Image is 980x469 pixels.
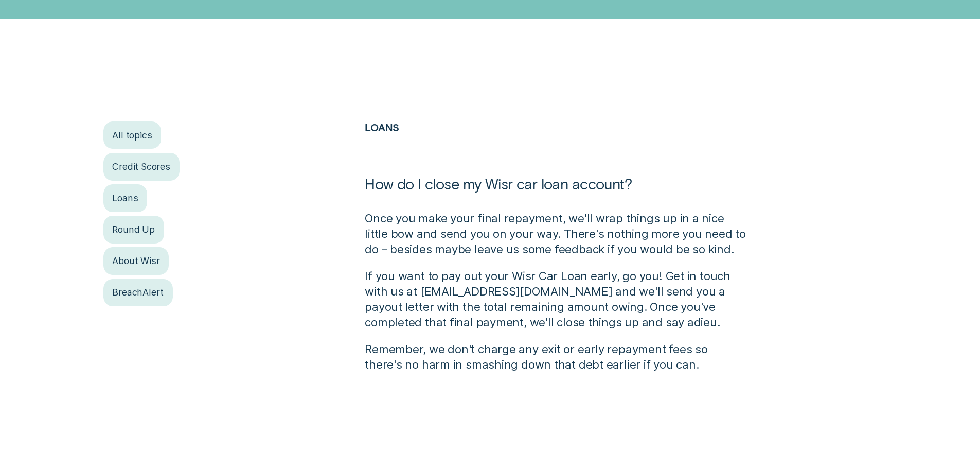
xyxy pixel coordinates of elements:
a: BreachAlert [103,279,173,306]
a: Loans [365,121,399,133]
a: All topics [103,121,162,149]
p: Remember, we don't charge any exit or early repayment fees so there's no harm in smashing down th... [365,341,746,372]
a: Loans [103,184,148,212]
p: If you want to pay out your Wisr Car Loan early, go you! Get in touch with us at [EMAIL_ADDRESS][... [365,268,746,330]
a: Credit Scores [103,153,180,180]
a: About Wisr [103,247,169,274]
h2: Loans [365,121,746,175]
p: Once you make your final repayment, we'll wrap things up in a nice little bow and send you on you... [365,211,746,257]
a: Round Up [103,216,164,243]
h1: How do I close my Wisr car loan account? [365,175,746,210]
